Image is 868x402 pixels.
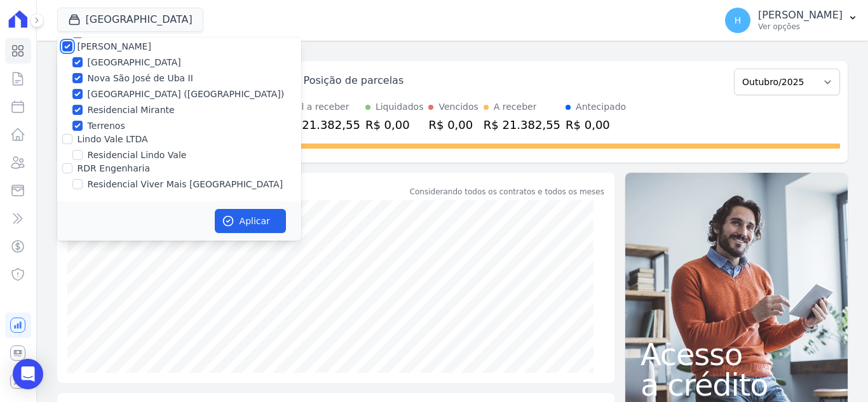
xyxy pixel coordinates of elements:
div: R$ 0,00 [428,116,478,133]
label: Residencial Lindo Vale [88,149,187,162]
label: Lindo Vale LTDA [78,134,148,144]
p: Ver opções [758,22,843,32]
span: H [735,16,742,25]
div: Vencidos [438,100,478,114]
button: Aplicar [215,209,286,233]
div: Liquidados [376,100,424,114]
label: RDR Engenharia [78,163,150,173]
label: [PERSON_NAME] [78,41,151,51]
label: Terrenos [88,119,125,133]
label: Nova São José de Uba II [88,72,193,85]
button: H [PERSON_NAME] Ver opções [715,3,868,38]
p: [PERSON_NAME] [758,9,843,22]
div: R$ 0,00 [566,116,626,133]
div: A receber [494,100,537,114]
button: [GEOGRAPHIC_DATA] [57,8,203,32]
div: Total a receber [283,100,360,114]
div: R$ 21.382,55 [484,116,560,133]
label: [GEOGRAPHIC_DATA] ([GEOGRAPHIC_DATA]) [88,88,285,101]
div: R$ 0,00 [365,116,424,133]
label: [GEOGRAPHIC_DATA] [88,56,181,69]
div: R$ 21.382,55 [283,116,360,133]
div: Antecipado [576,100,626,114]
label: Residencial Mirante [88,104,175,117]
span: Acesso [641,339,832,370]
span: a crédito [641,370,832,400]
div: Posição de parcelas [304,73,404,88]
label: Residencial Viver Mais [GEOGRAPHIC_DATA] [88,178,283,191]
div: Open Intercom Messenger [13,359,43,389]
div: Considerando todos os contratos e todos os meses [410,186,604,198]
